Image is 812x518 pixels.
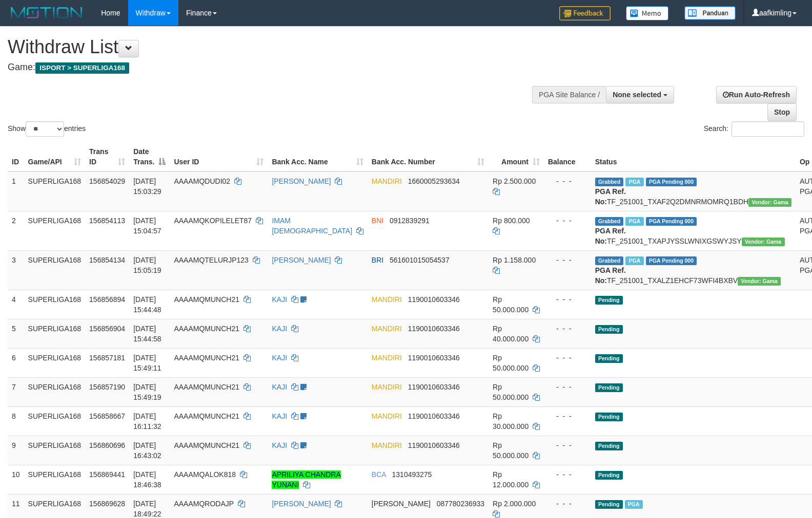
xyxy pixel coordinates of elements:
td: 1 [8,171,24,211]
span: Copy 1190010603346 to clipboard [408,383,460,391]
td: SUPERLIGA168 [24,465,86,494]
span: AAAAMQDUDI02 [174,177,230,185]
div: - - - [548,469,587,480]
div: PGA Site Balance / [532,86,606,103]
span: Rp 40.000.000 [493,325,529,343]
span: 156857181 [89,354,125,362]
span: Rp 50.000.000 [493,383,529,401]
td: 6 [8,348,24,377]
a: KAJI [272,412,287,420]
span: Copy 0912839291 to clipboard [390,217,430,225]
span: 156854113 [89,217,125,225]
label: Show entries [8,121,86,137]
td: TF_251001_TXALZ1EHCF73WFI4BXBV [591,250,796,290]
span: PGA Pending [646,178,697,186]
span: AAAAMQMUNCH21 [174,354,239,362]
span: Rp 2.000.000 [493,500,536,508]
span: Marked by aafchhiseyha [625,217,643,226]
select: Showentries [26,121,64,137]
img: Feedback.jpg [559,6,611,20]
span: [DATE] 15:49:11 [133,354,161,372]
td: TF_251001_TXAF2Q2DMNRMOMRQ1BDH [591,171,796,211]
span: Pending [595,442,623,450]
span: Pending [595,325,623,334]
span: Copy 1190010603346 to clipboard [408,354,460,362]
td: TF_251001_TXAPJYSSLWNIXGSWYJSY [591,211,796,250]
span: Rp 30.000.000 [493,412,529,430]
span: Vendor URL: https://trx31.1velocity.biz [742,238,785,246]
span: [DATE] 15:44:48 [133,295,161,314]
img: MOTION_logo.png [8,5,86,20]
a: KAJI [272,325,287,333]
span: AAAAMQMUNCH21 [174,383,239,391]
td: 8 [8,406,24,436]
span: Rp 50.000.000 [493,295,529,314]
span: AAAAMQMUNCH21 [174,325,239,333]
span: [DATE] 15:49:19 [133,383,161,401]
a: KAJI [272,295,287,304]
span: Marked by aafsoycanthlai [625,178,643,186]
span: None selected [613,91,661,99]
td: SUPERLIGA168 [24,171,86,211]
div: - - - [548,499,587,509]
span: [DATE] 18:49:22 [133,500,161,518]
span: Grabbed [595,178,624,186]
span: Pending [595,413,623,421]
a: KAJI [272,441,287,449]
a: Run Auto-Refresh [716,86,797,103]
span: 156854134 [89,256,125,264]
span: Vendor URL: https://trx31.1velocity.biz [738,277,781,286]
span: Pending [595,296,623,305]
span: [PERSON_NAME] [372,500,431,508]
th: User ID: activate to sort column ascending [170,142,268,171]
div: - - - [548,440,587,450]
span: Pending [595,383,623,392]
span: MANDIRI [372,383,402,391]
td: SUPERLIGA168 [24,211,86,250]
span: Copy 1190010603346 to clipboard [408,412,460,420]
span: Rp 1.158.000 [493,256,536,264]
a: IMAM [DEMOGRAPHIC_DATA] [272,217,352,235]
th: Game/API: activate to sort column ascending [24,142,86,171]
input: Search: [732,121,804,137]
span: 156854029 [89,177,125,185]
span: Pending [595,500,623,509]
span: [DATE] 15:03:29 [133,177,161,196]
td: 5 [8,319,24,348]
b: PGA Ref. No: [595,187,626,206]
span: MANDIRI [372,354,402,362]
span: [DATE] 16:11:32 [133,412,161,430]
a: KAJI [272,354,287,362]
button: None selected [606,86,674,103]
span: Pending [595,471,623,480]
div: - - - [548,353,587,363]
span: Marked by aafheankoy [625,500,643,509]
span: Grabbed [595,256,624,265]
a: [PERSON_NAME] [272,500,331,508]
span: Copy 1190010603346 to clipboard [408,325,460,333]
img: panduan.png [684,6,736,20]
span: Grabbed [595,217,624,226]
span: AAAAMQKOPILELET87 [174,217,252,225]
div: - - - [548,294,587,305]
span: MANDIRI [372,412,402,420]
th: Amount: activate to sort column ascending [489,142,544,171]
span: [DATE] 15:44:58 [133,325,161,343]
span: Pending [595,354,623,363]
span: BCA [372,470,386,479]
span: [DATE] 15:04:57 [133,217,161,235]
td: SUPERLIGA168 [24,250,86,290]
span: AAAAMQMUNCH21 [174,412,239,420]
span: 156860696 [89,441,125,449]
td: 7 [8,377,24,406]
div: - - - [548,411,587,421]
div: - - - [548,215,587,226]
td: 4 [8,290,24,319]
span: AAAAMQALOK818 [174,470,236,479]
span: Copy 561601015054537 to clipboard [390,256,450,264]
th: Balance [544,142,591,171]
div: - - - [548,382,587,392]
span: MANDIRI [372,177,402,185]
span: 156856894 [89,295,125,304]
label: Search: [704,121,804,137]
